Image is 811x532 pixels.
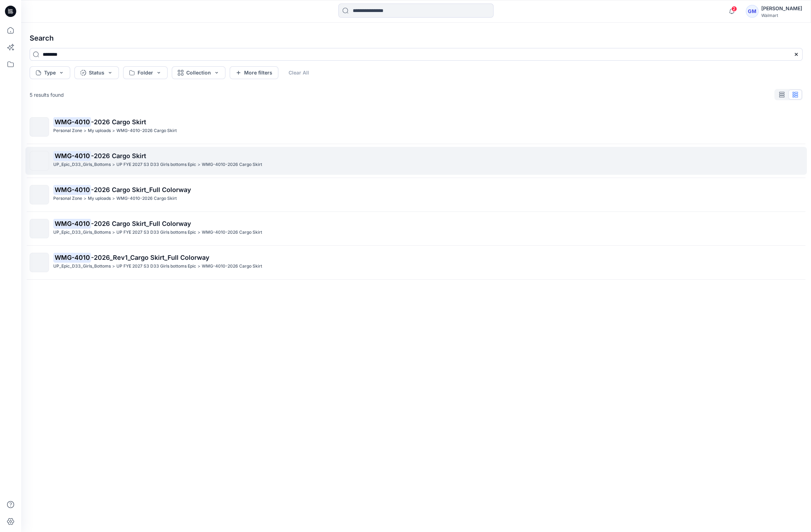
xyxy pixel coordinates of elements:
[202,263,262,270] p: WMG-4010-2026 Cargo Skirt
[53,252,91,262] mark: WMG-4010
[25,147,807,175] a: WMG-4010-2026 Cargo SkirtUP_Epic_D33_Girls_Bottoms>UP FYE 2027 S3 D33 Girls bottoms Epic>WMG-4010...
[116,229,196,236] p: UP FYE 2027 S3 D33 Girls bottoms Epic
[112,161,115,168] p: >
[53,161,111,168] p: UP_Epic_D33_Girls_Bottoms
[112,229,115,236] p: >
[53,263,111,270] p: UP_Epic_D33_Girls_Bottoms
[25,113,807,141] a: WMG-4010-2026 Cargo SkirtPersonal Zone>My uploads>WMG-4010-2026 Cargo Skirt
[91,220,191,227] span: -2026 Cargo Skirt_Full Colorway
[112,195,115,202] p: >
[91,118,146,126] span: -2026 Cargo Skirt
[116,263,196,270] p: UP FYE 2027 S3 D33 Girls bottoms Epic
[53,229,111,236] p: UP_Epic_D33_Girls_Bottoms
[88,127,111,135] p: My uploads
[230,66,278,79] button: More filters
[84,195,86,202] p: >
[53,185,91,195] mark: WMG-4010
[30,66,70,79] button: Type
[53,117,91,127] mark: WMG-4010
[25,181,807,209] a: WMG-4010-2026 Cargo Skirt_Full ColorwayPersonal Zone>My uploads>WMG-4010-2026 Cargo Skirt
[53,195,82,202] p: Personal Zone
[91,186,191,193] span: -2026 Cargo Skirt_Full Colorway
[198,263,200,270] p: >
[761,13,802,18] div: Walmart
[746,5,758,18] div: GM
[91,152,146,160] span: -2026 Cargo Skirt
[74,66,119,79] button: Status
[25,249,807,276] a: WMG-4010-2026_Rev1_Cargo Skirt_Full ColorwayUP_Epic_D33_Girls_Bottoms>UP FYE 2027 S3 D33 Girls bo...
[198,161,200,168] p: >
[198,229,200,236] p: >
[53,151,91,161] mark: WMG-4010
[202,161,262,168] p: WMG-4010-2026 Cargo Skirt
[731,6,737,12] span: 2
[88,195,111,202] p: My uploads
[53,219,91,228] mark: WMG-4010
[30,91,64,98] p: 5 results found
[84,127,86,135] p: >
[112,127,115,135] p: >
[172,66,225,79] button: Collection
[24,28,808,48] h4: Search
[116,161,196,168] p: UP FYE 2027 S3 D33 Girls bottoms Epic
[761,4,802,13] div: [PERSON_NAME]
[116,127,177,135] p: WMG-4010-2026 Cargo Skirt
[202,229,262,236] p: WMG-4010-2026 Cargo Skirt
[53,127,82,135] p: Personal Zone
[116,195,177,202] p: WMG-4010-2026 Cargo Skirt
[25,215,807,243] a: WMG-4010-2026 Cargo Skirt_Full ColorwayUP_Epic_D33_Girls_Bottoms>UP FYE 2027 S3 D33 Girls bottoms...
[112,263,115,270] p: >
[123,66,168,79] button: Folder
[91,254,210,261] span: -2026_Rev1_Cargo Skirt_Full Colorway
